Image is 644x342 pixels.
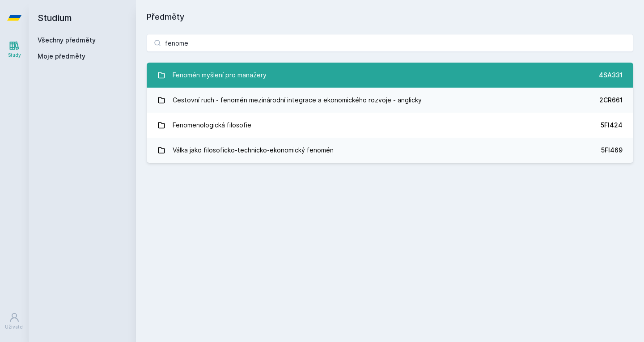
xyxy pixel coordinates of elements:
h1: Předměty [147,11,633,23]
div: 5FI469 [601,146,623,155]
div: Válka jako filosoficko-technicko-ekonomický fenomén [173,141,334,159]
a: Fenomenologická filosofie 5FI424 [147,113,633,138]
span: Moje předměty [38,52,85,61]
a: Fenomén myšlení pro manažery 4SA331 [147,63,633,88]
div: Fenomén myšlení pro manažery [173,66,267,84]
a: Válka jako filosoficko-technicko-ekonomický fenomén 5FI469 [147,138,633,163]
a: Cestovní ruch - fenomén mezinárodní integrace a ekonomického rozvoje - anglicky 2CR661 [147,88,633,113]
input: Název nebo ident předmětu… [147,34,633,52]
div: Fenomenologická filosofie [173,116,251,134]
div: 5FI424 [601,121,623,130]
div: Cestovní ruch - fenomén mezinárodní integrace a ekonomického rozvoje - anglicky [173,91,422,109]
div: Study [8,52,21,59]
a: Všechny předměty [38,36,96,44]
div: 4SA331 [599,71,623,80]
a: Uživatel [2,308,27,335]
a: Study [2,36,27,63]
div: Uživatel [5,324,24,330]
div: 2CR661 [599,96,623,105]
